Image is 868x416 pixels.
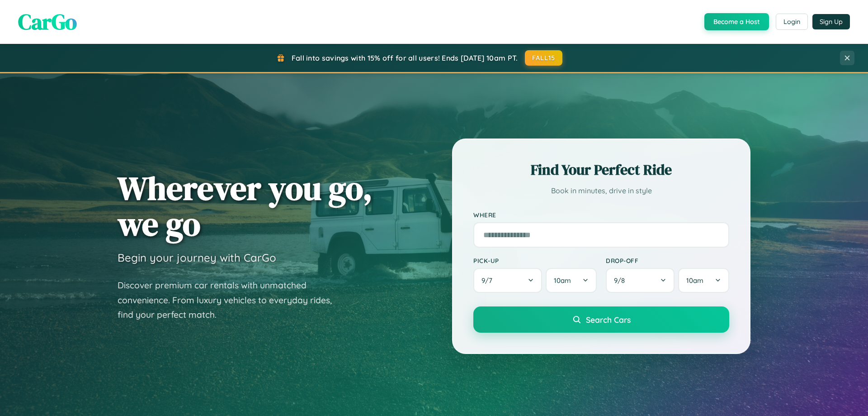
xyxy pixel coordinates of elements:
[473,257,597,264] label: Pick-up
[606,257,729,264] label: Drop-off
[678,268,729,293] button: 10am
[292,53,518,62] span: Fall into savings with 15% off for all users! Ends [DATE] 10am PT.
[18,7,77,37] span: CarGo
[686,276,703,285] span: 10am
[554,276,571,285] span: 10am
[614,276,629,285] span: 9 / 8
[525,50,563,66] button: FALL15
[704,13,769,30] button: Become a Host
[481,276,497,285] span: 9 / 7
[606,268,675,293] button: 9/8
[473,306,729,333] button: Search Cars
[473,184,729,197] p: Book in minutes, drive in style
[812,14,850,29] button: Sign Up
[473,160,729,180] h2: Find Your Perfect Ride
[586,315,631,325] span: Search Cars
[118,278,344,322] p: Discover premium car rentals with unmatched convenience. From luxury vehicles to everyday rides, ...
[118,170,373,242] h1: Wherever you go, we go
[473,268,542,293] button: 9/7
[118,251,276,264] h3: Begin your journey with CarGo
[473,211,729,219] label: Where
[546,268,597,293] button: 10am
[776,14,808,30] button: Login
